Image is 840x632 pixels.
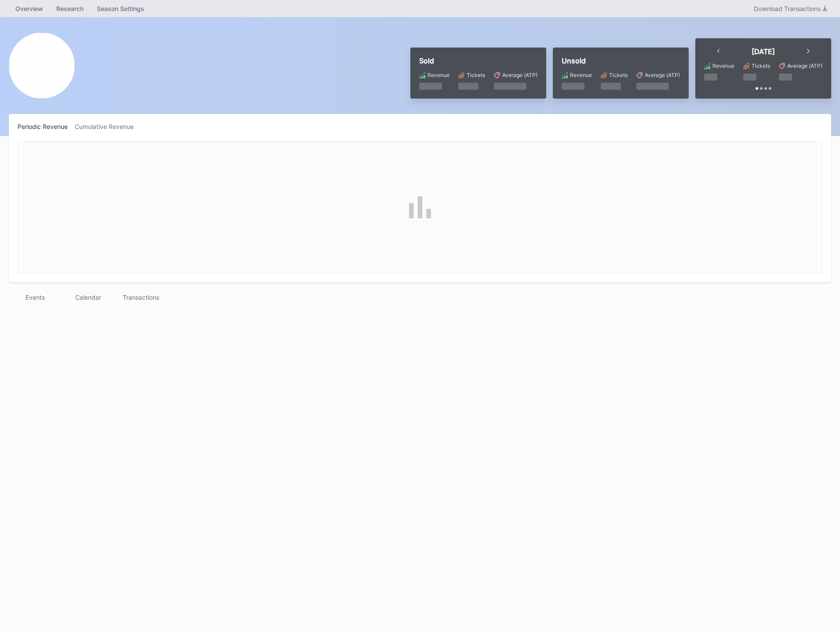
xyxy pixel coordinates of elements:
div: Tickets [467,72,485,78]
div: Average (ATP) [787,62,822,69]
div: Download Transactions [754,5,827,12]
div: Unsold [562,56,680,65]
div: Transactions [114,291,167,304]
div: Periodic Revenue [18,123,75,130]
div: Sold [419,56,537,65]
div: [DATE] [752,47,775,56]
div: Average (ATP) [502,72,537,78]
div: Calendar [62,291,114,304]
div: Cumulative Revenue [75,123,141,130]
div: Tickets [752,62,770,69]
a: Research [50,2,90,15]
div: Revenue [570,72,592,78]
div: Average (ATP) [645,72,680,78]
a: Overview [9,2,50,15]
button: Download Transactions [749,3,831,15]
a: Season Settings [90,2,151,15]
div: Revenue [427,72,449,78]
div: Tickets [609,72,628,78]
div: Revenue [712,62,734,69]
div: Events [9,291,62,304]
